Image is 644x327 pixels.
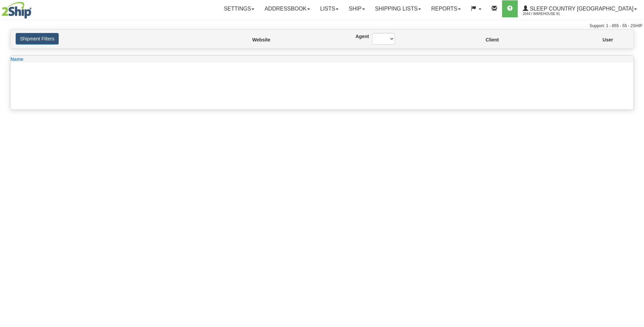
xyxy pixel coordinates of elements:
[259,0,315,17] a: Addressbook
[219,0,259,17] a: Settings
[426,0,466,17] a: Reports
[528,6,633,12] span: Sleep Country [GEOGRAPHIC_DATA]
[11,56,23,62] span: Name
[486,36,487,43] label: Client
[315,0,344,17] a: Lists
[344,0,370,17] a: Ship
[16,33,59,45] button: Shipment Filters
[370,0,426,17] a: Shipping lists
[523,11,574,17] span: 2044 / Warehouse 91
[252,36,255,43] label: Website
[355,33,362,40] label: Agent
[518,0,642,17] a: Sleep Country [GEOGRAPHIC_DATA] 2044 / Warehouse 91
[2,23,642,29] div: Support: 1 - 855 - 55 - 2SHIP
[2,2,32,19] img: logo2044.jpg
